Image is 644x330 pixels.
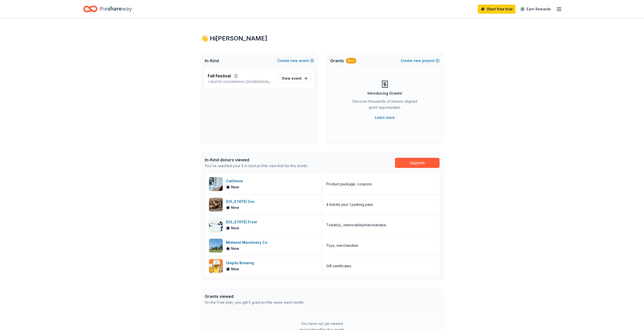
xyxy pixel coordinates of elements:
[350,98,419,113] div: Discover thousands of mission-aligned grant opportunities.
[205,299,304,305] div: On the Free plan, you get 5 grant profile views each month.
[326,263,351,269] div: Gift certificates
[223,80,274,84] span: [GEOGRAPHIC_DATA][PERSON_NAME], [GEOGRAPHIC_DATA]
[209,177,223,191] img: Image for CatGenie
[231,205,239,211] span: New
[326,243,358,249] div: Toys, merchandise
[226,219,259,225] div: [US_STATE] Frost
[231,246,239,252] span: New
[209,198,223,211] img: Image for Minnesota Zoo
[209,239,223,252] img: Image for Midwest Machinery Co
[401,58,440,64] button: Createnewproject
[209,259,223,273] img: Image for Utepils Brewing
[330,58,344,64] span: Grants
[231,266,239,272] span: New
[205,157,308,163] div: In-Kind donors viewed
[278,74,311,83] a: View event
[478,5,515,14] a: Start free trial
[205,58,219,64] span: In-Kind
[290,58,298,64] span: new
[326,202,373,208] div: 4 tickets plus 1 parking pass
[201,34,444,42] div: 👋 Hi [PERSON_NAME]
[208,80,274,84] p: [DATE] •
[205,163,308,169] div: You've reached your 5 in-kind profile view limit for this month.
[226,260,256,266] div: Utepils Brewing
[282,75,302,81] span: View
[517,5,554,14] a: Earn Rewards
[277,58,314,64] button: Createnewevent
[83,3,132,15] a: Home
[413,58,421,64] span: new
[326,181,372,187] div: Product package, coupons
[231,225,239,231] span: New
[375,115,395,121] a: Learn more
[395,158,440,168] a: Upgrade
[226,178,245,184] div: CatGenie
[292,76,302,80] span: event
[208,73,231,79] span: Fall Festival
[226,199,257,205] div: [US_STATE] Zoo
[346,58,356,63] div: New
[326,222,386,228] div: Ticket(s), memorabilia/merchandise
[209,218,223,232] img: Image for Minnesota Frost
[231,184,239,190] span: New
[226,239,269,246] div: Midwest Machinery Co
[205,293,304,299] div: Grants viewed
[367,90,402,96] div: Introducing Grants!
